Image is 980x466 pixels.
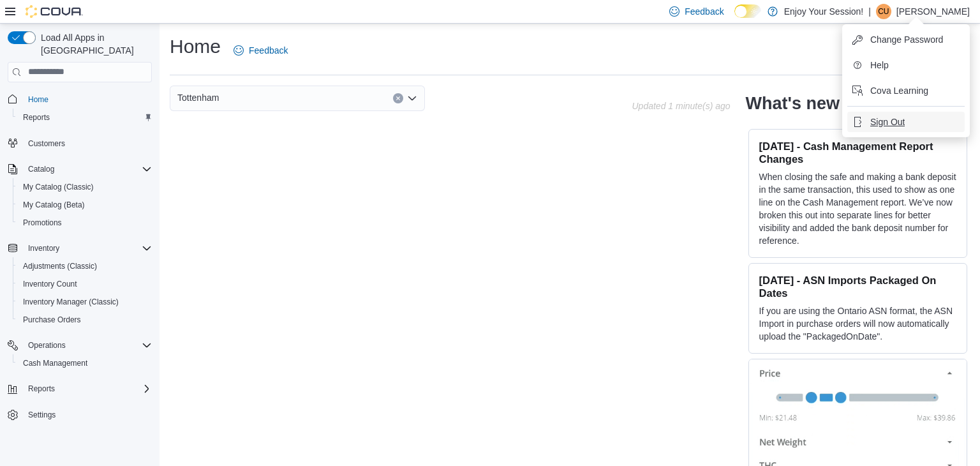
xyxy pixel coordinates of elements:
[28,164,54,174] span: Catalog
[228,38,293,63] a: Feedback
[3,336,157,354] button: Operations
[407,93,417,103] button: Open list of options
[632,101,730,111] p: Updated 1 minute(s) ago
[23,218,62,228] span: Promotions
[868,4,871,19] p: |
[13,178,157,196] button: My Catalog (Classic)
[3,90,157,109] button: Home
[23,279,77,289] span: Inventory Count
[847,29,965,50] button: Change Password
[18,294,124,310] a: Inventory Manager (Classic)
[18,197,90,213] a: My Catalog (Beta)
[23,338,71,353] button: Operations
[870,84,928,97] span: Cova Learning
[28,94,48,105] span: Home
[18,276,152,292] span: Inventory Count
[685,5,724,18] span: Feedback
[759,274,956,299] h3: [DATE] - ASN Imports Packaged On Dates
[249,44,288,57] span: Feedback
[847,80,965,101] button: Cova Learning
[18,312,86,327] a: Purchase Orders
[847,112,965,132] button: Sign Out
[28,340,66,350] span: Operations
[759,170,956,247] p: When closing the safe and making a bank deposit in the same transaction, this used to show as one...
[870,33,943,46] span: Change Password
[13,275,157,293] button: Inventory Count
[18,215,152,230] span: Promotions
[23,162,152,177] span: Catalog
[28,139,65,149] span: Customers
[177,90,219,105] span: Tottenham
[23,407,61,423] a: Settings
[3,380,157,398] button: Reports
[746,93,840,114] h2: What's new
[28,410,56,420] span: Settings
[759,140,956,165] h3: [DATE] - Cash Management Report Changes
[13,311,157,329] button: Purchase Orders
[13,109,157,126] button: Reports
[26,5,83,18] img: Cova
[36,31,152,57] span: Load All Apps in [GEOGRAPHIC_DATA]
[18,294,152,310] span: Inventory Manager (Classic)
[23,381,152,396] span: Reports
[23,112,50,123] span: Reports
[13,354,157,372] button: Cash Management
[3,134,157,153] button: Customers
[23,315,81,325] span: Purchase Orders
[23,261,97,271] span: Adjustments (Classic)
[13,214,157,232] button: Promotions
[28,384,55,394] span: Reports
[13,293,157,311] button: Inventory Manager (Classic)
[23,407,152,423] span: Settings
[18,259,102,274] a: Adjustments (Classic)
[734,4,761,18] input: Dark Mode
[23,297,119,307] span: Inventory Manager (Classic)
[3,239,157,257] button: Inventory
[23,136,70,151] a: Customers
[393,93,403,103] button: Clear input
[759,304,956,343] p: If you are using the Ontario ASN format, the ASN Import in purchase orders will now automatically...
[23,241,152,256] span: Inventory
[18,197,152,213] span: My Catalog (Beta)
[8,85,152,458] nav: Complex example
[18,179,99,195] a: My Catalog (Classic)
[878,4,889,19] span: CU
[870,116,905,128] span: Sign Out
[3,405,157,424] button: Settings
[23,91,152,107] span: Home
[734,18,735,19] span: Dark Mode
[23,135,152,151] span: Customers
[18,312,152,327] span: Purchase Orders
[18,356,152,371] span: Cash Management
[18,276,82,292] a: Inventory Count
[784,4,864,19] p: Enjoy Your Session!
[170,34,221,59] h1: Home
[18,179,152,195] span: My Catalog (Classic)
[896,4,970,19] p: [PERSON_NAME]
[847,55,965,75] button: Help
[13,196,157,214] button: My Catalog (Beta)
[23,162,59,177] button: Catalog
[23,338,152,353] span: Operations
[23,241,64,256] button: Inventory
[23,200,85,210] span: My Catalog (Beta)
[876,4,891,19] div: Cameron Uquarhart
[18,215,67,230] a: Promotions
[23,381,60,396] button: Reports
[13,257,157,275] button: Adjustments (Classic)
[23,358,87,368] span: Cash Management
[18,110,55,125] a: Reports
[28,243,59,253] span: Inventory
[23,182,94,192] span: My Catalog (Classic)
[18,110,152,125] span: Reports
[3,160,157,178] button: Catalog
[18,259,152,274] span: Adjustments (Classic)
[18,356,93,371] a: Cash Management
[23,92,54,107] a: Home
[870,59,889,71] span: Help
